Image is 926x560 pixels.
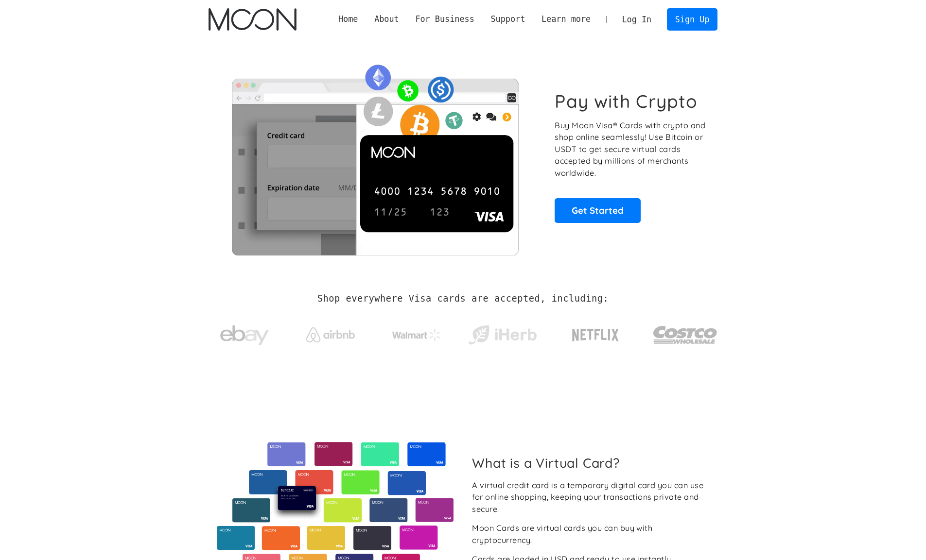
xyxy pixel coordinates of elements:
[466,322,539,348] img: iHerb
[306,327,355,342] img: Airbnb
[407,13,483,25] div: For Business
[667,8,717,30] a: Sign Up
[653,317,718,353] img: Costco
[472,479,710,515] div: A virtual credit card is a temporary digital card you can use for online shopping, keeping your t...
[380,320,453,346] a: Walmart
[490,13,525,25] div: Support
[466,313,539,353] a: iHerb
[653,307,718,358] a: Costco
[555,90,698,112] h1: Pay with Crypto
[472,455,710,471] h2: What is a Virtual Card?
[472,522,710,546] div: Moon Cards are virtual cards you can buy with cryptocurrency.
[209,310,281,356] a: ebay
[330,13,366,25] a: Home
[374,13,399,25] div: About
[317,293,609,304] h2: Shop everywhere Visa cards are accepted, including:
[209,8,297,31] img: Moon Logo
[555,198,641,222] a: Get Started
[542,13,591,25] div: Learn more
[614,9,660,30] a: Log In
[392,329,441,341] img: Walmart
[366,13,407,25] div: About
[552,313,639,352] a: Netflix
[555,119,707,179] p: Buy Moon Visa® Cards with crypto and shop online seamlessly! Use Bitcoin or USDT to get secure vi...
[209,8,297,31] a: home
[209,58,542,255] img: Moon Cards let you spend your crypto anywhere Visa is accepted.
[483,13,533,25] div: Support
[294,318,367,347] a: Airbnb
[571,323,620,347] img: Netflix
[533,13,599,25] div: Learn more
[220,320,269,351] img: ebay
[415,13,474,25] div: For Business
